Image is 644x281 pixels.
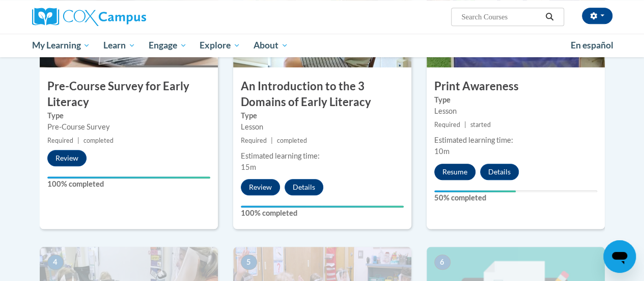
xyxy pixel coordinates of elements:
[241,179,280,195] button: Review
[47,178,210,190] label: 100% completed
[241,137,267,144] span: Required
[25,34,97,57] a: My Learning
[32,39,90,52] span: My Learning
[603,240,636,273] iframe: Button to launch messaging window
[241,254,257,270] span: 5
[470,121,491,129] span: started
[32,8,215,26] a: Cox Campus
[434,254,451,270] span: 6
[47,254,64,270] span: 4
[193,34,247,57] a: Explore
[285,179,323,195] button: Details
[241,121,404,133] div: Lesson
[103,39,135,52] span: Learn
[542,11,557,23] button: Search
[77,137,79,144] span: |
[47,110,210,121] label: Type
[271,137,273,144] span: |
[427,79,605,94] h3: Print Awareness
[277,137,307,144] span: completed
[241,206,404,208] div: Your progress
[434,94,597,106] label: Type
[247,34,295,57] a: About
[434,106,597,117] div: Lesson
[464,121,466,129] span: |
[200,39,240,52] span: Explore
[47,137,73,144] span: Required
[434,192,597,203] label: 50% completed
[40,79,218,110] h3: Pre-Course Survey for Early Literacy
[241,110,404,121] label: Type
[142,34,193,57] a: Engage
[241,208,404,219] label: 100% completed
[149,39,187,52] span: Engage
[47,150,87,166] button: Review
[83,137,114,144] span: completed
[241,163,256,171] span: 15m
[582,8,612,24] button: Account Settings
[480,164,519,180] button: Details
[97,34,142,57] a: Learn
[460,11,542,23] input: Search Courses
[241,150,404,162] div: Estimated learning time:
[434,121,460,129] span: Required
[47,121,210,133] div: Pre-Course Survey
[434,147,450,156] span: 10m
[434,135,597,146] div: Estimated learning time:
[254,39,288,52] span: About
[571,40,613,50] span: En español
[47,176,210,178] div: Your progress
[434,164,475,180] button: Resume
[32,8,146,26] img: Cox Campus
[564,35,620,56] a: En español
[434,190,516,192] div: Your progress
[24,34,620,57] div: Main menu
[233,79,411,110] h3: An Introduction to the 3 Domains of Early Literacy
